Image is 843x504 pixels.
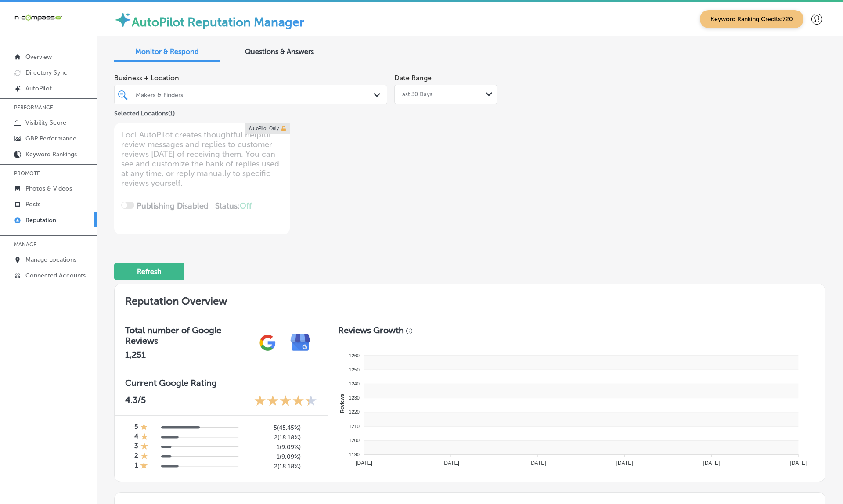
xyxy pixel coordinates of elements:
div: 1 Star [140,432,148,442]
h2: 1,251 [125,349,251,360]
tspan: 1200 [349,438,360,443]
span: Business + Location [114,74,387,82]
p: Connected Accounts [25,272,86,279]
h3: Total number of Google Reviews [125,325,251,346]
h4: 3 [134,442,138,452]
img: 660ab0bf-5cc7-4cb8-ba1c-48b5ae0f18e60NCTV_CLogo_TV_Black_-500x88.png [14,14,62,22]
h5: 1 ( 9.09% ) [245,443,301,451]
text: Reviews [340,394,345,413]
tspan: 1230 [349,395,360,400]
tspan: 1240 [349,381,360,386]
tspan: 1190 [349,452,360,457]
h4: 4 [134,432,138,442]
button: Refresh [114,263,184,280]
tspan: [DATE] [530,460,546,466]
p: Reputation [25,216,56,224]
p: Selected Locations ( 1 ) [114,106,175,117]
tspan: 1260 [349,353,360,358]
p: Visibility Score [25,119,66,126]
p: AutoPilot [25,85,52,92]
p: Manage Locations [25,256,76,263]
div: 1 Star [140,423,148,432]
h5: 2 ( 18.18% ) [245,463,301,470]
tspan: 1210 [349,424,360,429]
tspan: [DATE] [616,460,633,466]
tspan: [DATE] [790,460,807,466]
h2: Reputation Overview [115,284,825,314]
tspan: [DATE] [443,460,459,466]
h3: Reviews Growth [338,325,404,335]
div: Makers & Finders [136,91,375,98]
h5: 2 ( 18.18% ) [245,434,301,441]
div: 1 Star [140,461,148,471]
label: AutoPilot Reputation Manager [132,15,304,29]
tspan: 1220 [349,409,360,414]
div: 1 Star [140,442,148,452]
span: Keyword Ranking Credits: 720 [700,10,803,28]
h5: 1 ( 9.09% ) [245,453,301,461]
img: autopilot-icon [114,11,132,29]
h4: 2 [134,452,138,461]
h3: Current Google Rating [125,378,317,388]
p: Photos & Videos [25,185,72,192]
img: gPZS+5FD6qPJAAAAABJRU5ErkJggg== [251,326,284,359]
p: 4.3 /5 [125,395,146,408]
tspan: 1250 [349,367,360,372]
span: Monitor & Respond [135,47,199,56]
p: Keyword Rankings [25,151,77,158]
div: 1 Star [140,452,148,461]
span: Questions & Answers [245,47,314,56]
p: GBP Performance [25,135,76,142]
p: Directory Sync [25,69,67,76]
tspan: [DATE] [703,460,720,466]
h4: 5 [134,423,138,432]
tspan: [DATE] [356,460,373,466]
span: Last 30 Days [399,91,432,98]
img: e7ababfa220611ac49bdb491a11684a6.png [284,326,317,359]
h5: 5 ( 45.45% ) [245,424,301,432]
div: 4.3 Stars [254,395,317,408]
h4: 1 [135,461,138,471]
p: Posts [25,201,40,208]
label: Date Range [394,74,432,82]
p: Overview [25,53,52,61]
